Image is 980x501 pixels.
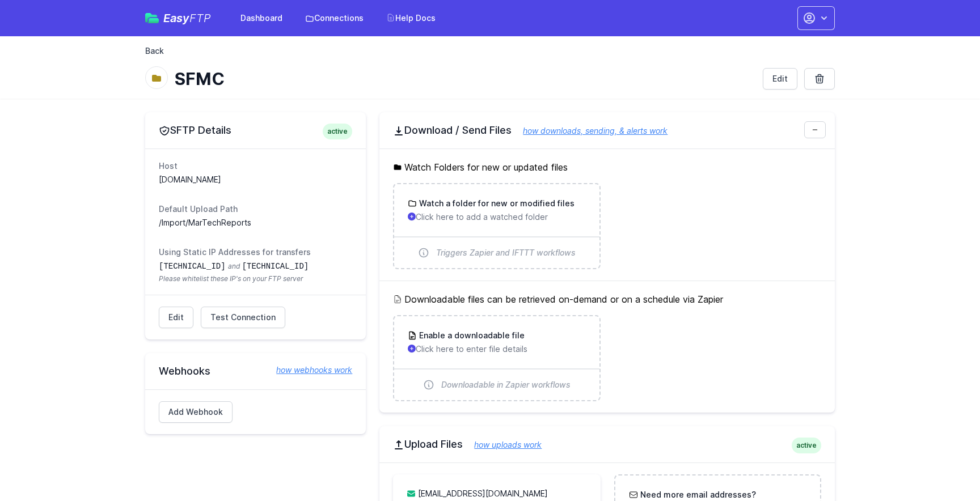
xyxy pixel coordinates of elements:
[393,292,821,306] h5: Downloadable files can be retrieved on-demand or on a schedule via Zapier
[512,126,668,135] a: how downloads, sending, & alerts work
[201,307,285,328] a: Test Connection
[145,12,211,24] a: EasyFTP
[265,364,352,376] a: how webhooks work
[159,203,352,215] dt: Default Upload Path
[175,69,754,89] h1: SFMC
[159,262,226,271] code: [TECHNICAL_ID]
[923,444,966,487] iframe: Drift Widget Chat Controller
[379,8,442,28] a: Help Docs
[394,184,599,268] a: Watch a folder for new or modified files Click here to add a watched folder Triggers Zapier and I...
[393,160,821,174] h5: Watch Folders for new or updated files
[393,124,821,137] h2: Download / Send Files
[763,68,797,90] a: Edit
[408,343,585,355] p: Click here to enter file details
[189,11,211,25] span: FTP
[408,211,585,223] p: Click here to add a watched folder
[792,438,821,453] span: active
[159,217,352,228] dd: /Import/MarTechReports
[638,489,756,500] h3: Need more email addresses?
[159,364,352,378] h2: Webhooks
[463,440,542,449] a: how uploads work
[145,13,159,23] img: easyftp_logo.png
[145,45,164,57] a: Back
[418,489,548,498] a: [EMAIL_ADDRESS][DOMAIN_NAME]
[234,8,289,28] a: Dashboard
[210,312,276,323] span: Test Connection
[394,316,599,400] a: Enable a downloadable file Click here to enter file details Downloadable in Zapier workflows
[323,124,352,139] span: active
[436,247,576,258] span: Triggers Zapier and IFTTT workflows
[298,8,370,28] a: Connections
[441,379,571,390] span: Downloadable in Zapier workflows
[159,401,233,423] a: Add Webhook
[393,438,821,451] h2: Upload Files
[159,274,352,283] span: Please whitelist these IP's on your FTP server
[417,330,525,341] h3: Enable a downloadable file
[159,124,352,137] h2: SFTP Details
[417,198,575,209] h3: Watch a folder for new or modified files
[145,45,835,63] nav: Breadcrumb
[163,12,211,24] span: Easy
[159,160,352,172] dt: Host
[159,174,352,185] dd: [DOMAIN_NAME]
[159,247,352,258] dt: Using Static IP Addresses for transfers
[242,262,309,271] code: [TECHNICAL_ID]
[159,307,193,328] a: Edit
[228,262,240,270] span: and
